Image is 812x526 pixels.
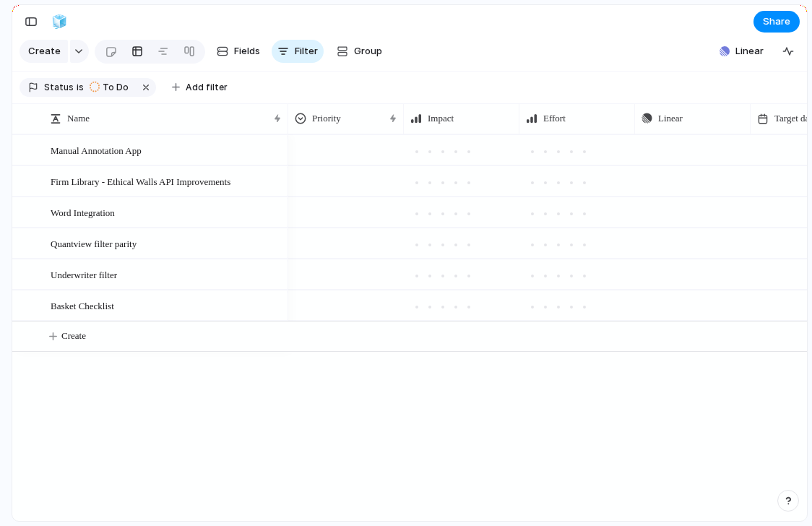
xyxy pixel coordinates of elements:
span: Share [763,14,790,29]
span: Manual Annotation App [51,142,142,158]
span: Underwriter filter [51,266,117,283]
button: Share [753,11,800,33]
button: Linear [714,40,769,62]
span: Word Integration [51,204,115,220]
span: Priority [312,111,341,126]
span: Group [354,44,382,59]
button: Group [329,40,389,63]
span: Firm Library - Ethical Walls API Improvements [51,173,230,189]
button: Fields [211,40,266,63]
span: Create [28,44,61,59]
button: is [74,79,87,95]
span: Create [61,329,86,343]
button: Filter [272,40,324,63]
span: Linear [658,111,683,126]
span: Fields [234,44,260,59]
button: Create [20,40,68,63]
button: 🧊 [48,10,71,33]
span: Name [67,111,90,126]
span: Impact [428,111,454,126]
button: Add filter [163,77,236,98]
span: To Do [103,81,129,94]
span: Quantview filter parity [51,235,137,251]
div: 🧊 [51,12,67,31]
span: Linear [735,44,764,59]
span: Add filter [186,81,228,94]
span: is [77,81,84,94]
span: Filter [295,44,318,59]
span: Effort [543,111,566,126]
span: Status [44,81,74,94]
span: Basket Checklist [51,297,114,314]
button: To Do [85,79,137,95]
